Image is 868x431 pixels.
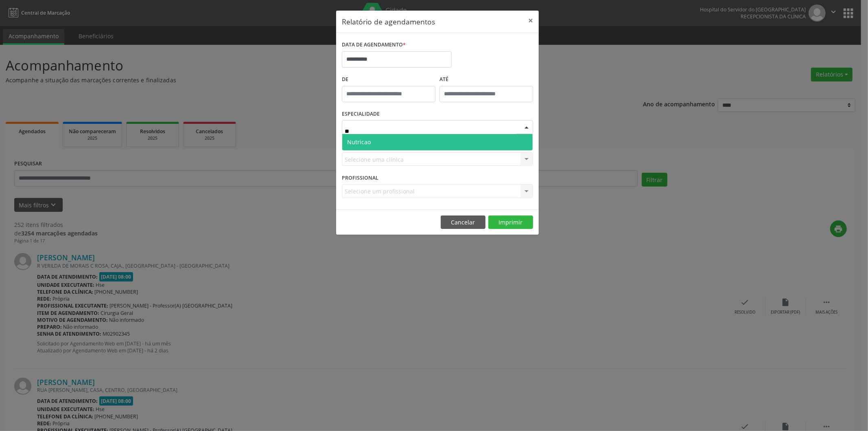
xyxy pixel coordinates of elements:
[441,215,485,229] button: Cancelar
[523,11,539,31] button: Close
[342,16,435,27] h5: Relatório de agendamentos
[347,138,371,146] span: Nutricao
[488,215,533,229] button: Imprimir
[342,172,378,184] label: PROFISSIONAL
[342,39,406,51] label: DATA DE AGENDAMENTO
[342,73,435,86] label: De
[342,108,380,121] label: ESPECIALIDADE
[439,73,533,86] label: ATÉ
